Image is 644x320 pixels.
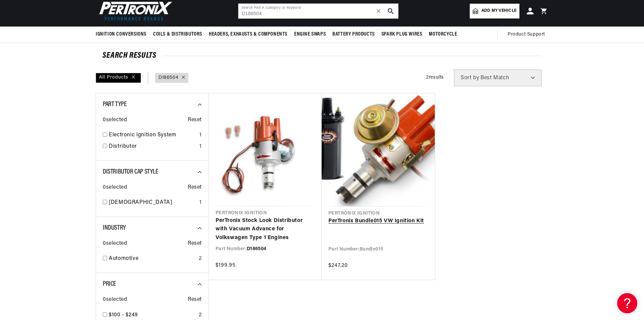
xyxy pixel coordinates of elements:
[103,281,116,287] span: Price
[188,116,202,125] span: Reset
[216,217,315,242] a: PerTronix Stock Look Distributor with Vacuum Advance for Volkswagen Type 1 Engines
[96,73,141,83] div: All Products
[332,31,375,38] span: Battery Products
[329,27,378,42] summary: Battery Products
[153,31,202,38] span: Coils & Distributors
[199,142,202,151] div: 1
[109,312,138,318] span: $100 - $249
[429,31,457,38] span: Motorcycle
[109,255,196,263] a: Automotive
[454,70,542,86] select: Sort by
[294,31,326,38] span: Engine Swaps
[508,31,545,38] span: Product Support
[461,75,479,81] span: Sort by
[188,295,202,304] span: Reset
[102,52,542,59] div: SEARCH RESULTS
[205,27,291,42] summary: Headers, Exhausts & Components
[238,4,398,18] input: Search Part #, Category or Keyword
[291,27,329,42] summary: Engine Swaps
[103,101,127,108] span: Part Type
[378,27,426,42] summary: Spark Plug Wires
[470,4,519,18] a: Add my vehicle
[150,27,205,42] summary: Coils & Distributors
[425,27,460,42] summary: Motorcycle
[96,31,146,38] span: Ignition Conversions
[103,183,127,192] span: 0 selected
[188,183,202,192] span: Reset
[96,27,150,42] summary: Ignition Conversions
[199,311,202,320] div: 2
[103,239,127,248] span: 0 selected
[103,169,158,175] span: Distributor Cap Style
[103,116,127,125] span: 0 selected
[103,225,126,231] span: Industry
[158,74,178,82] a: D186504
[209,31,287,38] span: Headers, Exhausts & Components
[199,131,202,140] div: 1
[508,27,548,43] summary: Product Support
[328,217,428,226] a: PerTronix Bundle015 VW Ignition Kit
[109,142,197,151] a: Distributor
[109,198,197,207] a: [DEMOGRAPHIC_DATA]
[188,239,202,248] span: Reset
[103,295,127,304] span: 0 selected
[199,255,202,263] div: 2
[381,31,422,38] span: Spark Plug Wires
[199,198,202,207] div: 1
[481,8,516,14] span: Add my vehicle
[383,4,398,18] button: search button
[109,131,197,140] a: Electronic Ignition System
[426,75,444,80] span: 2 results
